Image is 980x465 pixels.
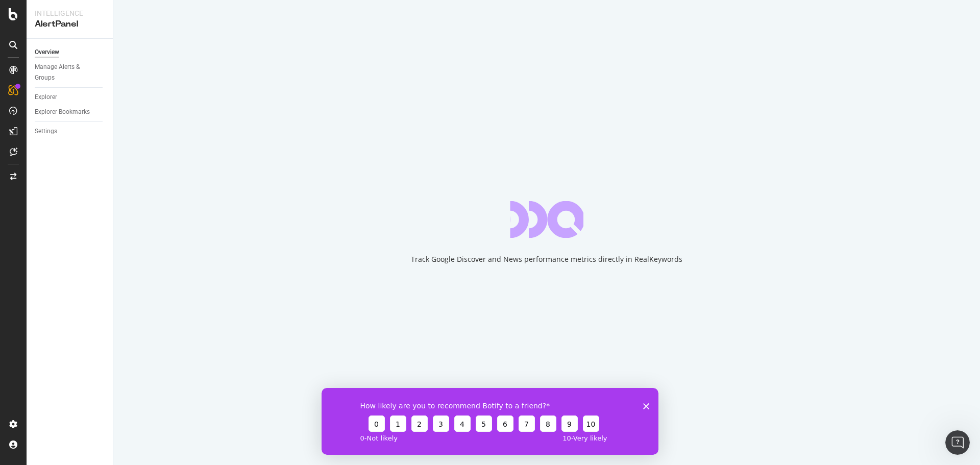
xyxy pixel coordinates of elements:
[35,126,57,137] div: Settings
[411,254,682,264] div: Track Google Discover and News performance metrics directly in RealKeywords
[35,92,106,103] a: Explorer
[35,107,106,117] a: Explorer Bookmarks
[35,62,96,83] div: Manage Alerts & Groups
[510,201,583,238] div: animation
[35,62,106,83] a: Manage Alerts & Groups
[35,92,57,103] div: Explorer
[35,126,106,137] a: Settings
[322,388,658,455] iframe: Survey from Botify
[35,18,105,30] div: AlertPanel
[35,47,59,58] div: Overview
[35,8,105,18] div: Intelligence
[35,107,90,117] div: Explorer Bookmarks
[945,430,970,455] iframe: Intercom live chat
[35,47,106,58] a: Overview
